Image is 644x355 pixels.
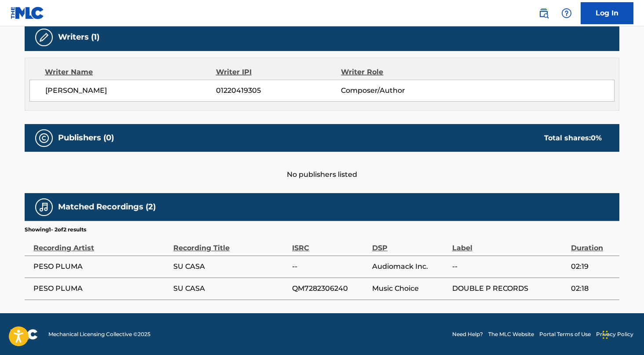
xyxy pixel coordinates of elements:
span: SU CASA [173,283,288,294]
span: [PERSON_NAME] [45,85,216,96]
div: Duration [571,234,615,253]
div: Writer IPI [216,67,341,77]
span: 0 % [591,134,602,142]
span: 02:18 [571,283,615,294]
div: Writer Name [45,67,216,77]
span: -- [452,261,567,272]
h5: Matched Recordings (2) [58,202,156,212]
span: DOUBLE P RECORDS [452,283,567,294]
a: Privacy Policy [596,330,633,338]
a: The MLC Website [488,330,534,338]
iframe: Chat Widget [600,313,644,355]
span: PESO PLUMA [33,261,169,272]
img: logo [11,329,38,340]
div: No publishers listed [25,152,619,180]
span: 01220419305 [216,85,341,96]
a: Public Search [535,4,553,22]
span: SU CASA [173,261,288,272]
h5: Writers (1) [58,32,99,42]
span: Music Choice [372,283,448,294]
img: MLC Logo [11,7,44,19]
img: search [538,8,549,18]
img: Writers [39,32,49,43]
img: Publishers [39,133,49,143]
img: Matched Recordings [39,202,49,212]
div: Total shares: [544,133,602,143]
div: Help [558,4,575,22]
div: Recording Artist [33,234,169,253]
div: ISRC [292,234,368,253]
img: help [561,8,572,18]
div: Drag [603,322,608,348]
div: Label [452,234,567,253]
div: Writer Role [341,67,455,77]
span: Audiomack Inc. [372,261,448,272]
span: Composer/Author [341,85,455,96]
span: Mechanical Licensing Collective © 2025 [48,330,150,338]
div: Recording Title [173,234,288,253]
span: 02:19 [571,261,615,272]
a: Portal Terms of Use [539,330,591,338]
p: Showing 1 - 2 of 2 results [25,226,86,234]
h5: Publishers (0) [58,133,114,143]
a: Need Help? [452,330,483,338]
div: DSP [372,234,448,253]
span: -- [292,261,368,272]
a: Log In [581,2,633,24]
span: PESO PLUMA [33,283,169,294]
span: QM7282306240 [292,283,368,294]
